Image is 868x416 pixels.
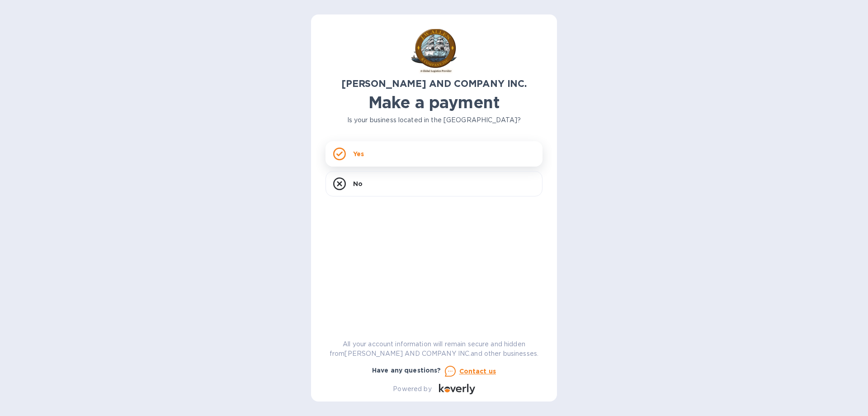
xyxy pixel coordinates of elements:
p: No [353,179,363,188]
b: [PERSON_NAME] AND COMPANY INC. [341,78,527,89]
h1: Make a payment [325,93,542,112]
p: Yes [353,149,364,158]
p: Powered by [393,384,431,394]
p: All your account information will remain secure and hidden from [PERSON_NAME] AND COMPANY INC. an... [325,339,542,359]
b: Have any questions? [372,367,441,374]
p: Is your business located in the [GEOGRAPHIC_DATA]? [325,115,542,125]
u: Contact us [459,368,496,375]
